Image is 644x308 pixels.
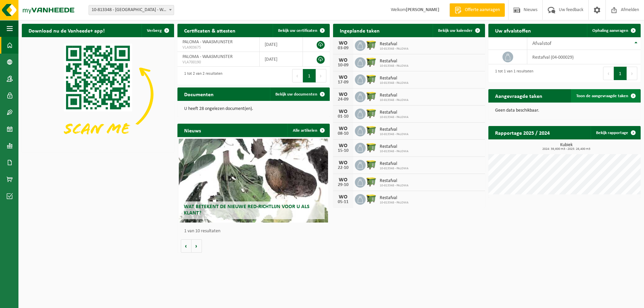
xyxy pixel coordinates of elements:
[336,160,350,166] div: WO
[336,41,350,46] div: WO
[576,94,628,98] span: Toon de aangevraagde taken
[366,108,377,119] img: WB-1100-HPE-GN-50
[380,93,409,98] span: Restafval
[380,132,409,136] span: 10-813348 - PALOMA
[380,167,409,171] span: 10-813348 - PALOMA
[287,124,329,137] a: Alle artikelen
[336,92,350,97] div: WO
[366,125,377,136] img: WB-1100-HPE-GN-50
[292,69,303,82] button: Previous
[182,54,233,59] span: PALOMA - WAASMUNSTER
[179,139,328,223] a: Wat betekent de nieuwe RED-richtlijn voor u als klant?
[592,28,628,33] span: Ophaling aanvragen
[181,239,192,253] button: Vorige
[380,115,409,119] span: 10-813348 - PALOMA
[380,110,409,115] span: Restafval
[532,41,551,46] span: Afvalstof
[614,67,627,80] button: 1
[147,28,162,33] span: Verberg
[366,159,377,170] img: WB-1100-HPE-GN-50
[273,24,329,37] a: Bekijk uw certificaten
[336,126,350,131] div: WO
[380,201,409,205] span: 10-813348 - PALOMA
[380,76,409,81] span: Restafval
[22,24,111,37] h2: Download nu de Vanheede+ app!
[380,98,409,102] span: 10-813348 - PALOMA
[177,124,208,137] h2: Nieuws
[380,59,409,64] span: Restafval
[380,81,409,85] span: 10-813348 - PALOMA
[184,204,310,216] span: Wat betekent de nieuwe RED-richtlijn voor u als klant?
[303,69,316,82] button: 1
[270,87,329,101] a: Bekijk uw documenten
[449,3,505,17] a: Offerte aanvragen
[260,37,303,52] td: [DATE]
[336,114,350,119] div: 01-10
[571,89,640,103] a: Toon de aangevraagde taken
[463,7,501,13] span: Offerte aanvragen
[336,148,350,153] div: 15-10
[406,7,439,12] strong: [PERSON_NAME]
[366,142,377,153] img: WB-1100-HPE-GN-50
[627,67,637,80] button: Next
[366,176,377,187] img: WB-1100-HPE-GN-50
[336,109,350,114] div: WO
[181,68,222,83] div: 1 tot 2 van 2 resultaten
[336,166,350,170] div: 22-10
[488,89,549,102] h2: Aangevraagde taken
[333,24,386,37] h2: Ingeplande taken
[336,131,350,136] div: 08-10
[22,37,174,151] img: Download de VHEPlus App
[278,28,317,33] span: Bekijk uw certificaten
[336,143,350,148] div: WO
[336,97,350,102] div: 24-09
[380,161,409,167] span: Restafval
[495,108,634,113] p: Geen data beschikbaar.
[336,58,350,63] div: WO
[184,229,326,234] p: 1 van 10 resultaten
[182,45,254,50] span: VLA903675
[366,56,377,68] img: WB-1100-HPE-GN-50
[336,194,350,200] div: WO
[336,46,350,51] div: 03-09
[492,66,533,81] div: 1 tot 1 van 1 resultaten
[527,50,641,64] td: restafval (04-000029)
[380,184,409,188] span: 10-813348 - PALOMA
[192,239,202,253] button: Volgende
[380,195,409,201] span: Restafval
[366,90,377,102] img: WB-1100-HPE-GN-50
[336,63,350,68] div: 10-09
[89,5,174,15] span: 10-813348 - PALOMA - WAASMUNSTER
[488,126,556,139] h2: Rapportage 2025 / 2024
[380,127,409,132] span: Restafval
[433,24,484,37] a: Bekijk uw kalender
[380,64,409,68] span: 10-813348 - PALOMA
[492,147,641,151] span: 2024: 39,600 m3 - 2025: 26,400 m3
[182,60,254,65] span: VLA700190
[603,67,614,80] button: Previous
[336,75,350,80] div: WO
[316,69,326,82] button: Next
[336,200,350,204] div: 05-11
[380,42,409,47] span: Restafval
[366,39,377,51] img: WB-1100-HPE-GN-50
[438,28,473,33] span: Bekijk uw kalender
[380,144,409,149] span: Restafval
[177,24,242,37] h2: Certificaten & attesten
[182,40,233,45] span: PALOMA - WAASMUNSTER
[587,24,640,37] a: Ophaling aanvragen
[142,24,173,37] button: Verberg
[366,73,377,85] img: WB-1100-HPE-GN-50
[380,178,409,184] span: Restafval
[492,143,641,151] h3: Kubiek
[177,87,220,101] h2: Documenten
[336,183,350,187] div: 29-10
[275,92,317,97] span: Bekijk uw documenten
[366,193,377,204] img: WB-1100-HPE-GN-50
[336,80,350,85] div: 17-09
[260,52,303,67] td: [DATE]
[380,149,409,153] span: 10-813348 - PALOMA
[336,177,350,183] div: WO
[488,24,538,37] h2: Uw afvalstoffen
